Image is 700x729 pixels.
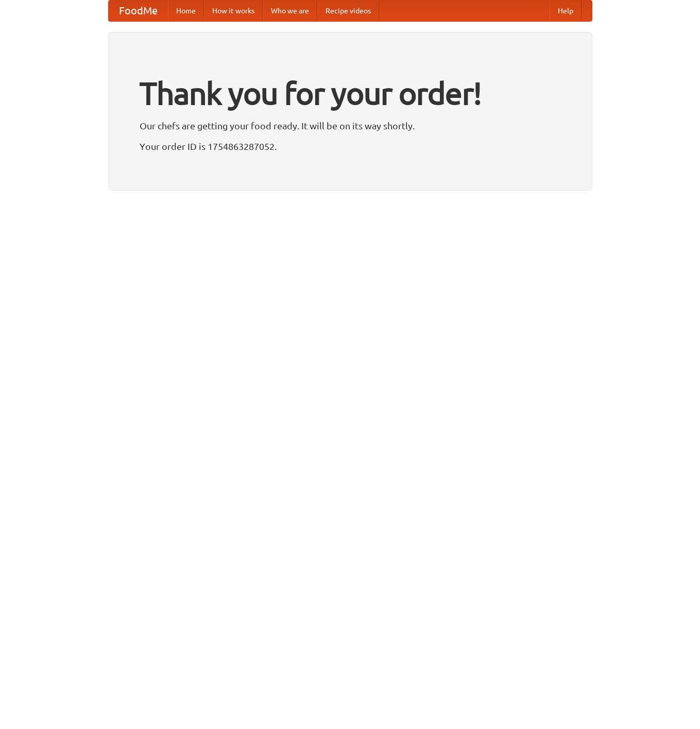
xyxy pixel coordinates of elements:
p: Your order ID is 1754863287052. [140,139,561,154]
a: Recipe videos [317,1,379,21]
a: Who we are [263,1,317,21]
a: Help [550,1,582,21]
h1: Thank you for your order! [140,69,561,118]
a: How it works [204,1,263,21]
a: Home [168,1,204,21]
a: FoodMe [109,1,168,21]
p: Our chefs are getting your food ready. It will be on its way shortly. [140,118,561,133]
